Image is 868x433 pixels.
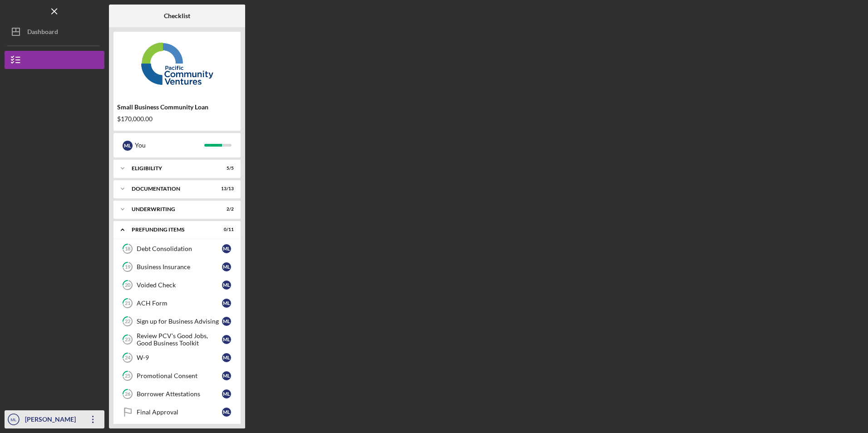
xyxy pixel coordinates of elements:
[217,166,234,171] div: 5 / 5
[125,337,130,343] tspan: 23
[137,300,222,307] div: ACH Form
[118,349,236,367] a: 24W-9ML
[222,408,231,417] div: M L
[125,264,131,270] tspan: 19
[217,227,234,232] div: 0 / 11
[118,240,236,258] a: 18Debt ConsolidationML
[118,330,236,349] a: 23Review PCV's Good Jobs, Good Business ToolkitML
[222,317,231,326] div: M L
[222,280,231,290] div: M L
[125,300,130,306] tspan: 21
[118,258,236,276] a: 19Business InsuranceML
[132,186,211,192] div: Documentation
[125,282,131,288] tspan: 20
[222,244,231,253] div: M L
[137,318,222,325] div: Sign up for Business Advising
[137,408,222,416] div: Final Approval
[137,281,222,289] div: Voided Check
[118,276,236,294] a: 20Voided CheckML
[222,353,231,362] div: M L
[118,294,236,312] a: 21ACH FormML
[117,115,237,123] div: $170,000.00
[132,227,211,232] div: Prefunding Items
[23,410,82,431] div: [PERSON_NAME]
[217,186,234,192] div: 13 / 13
[222,262,231,271] div: M L
[118,385,236,403] a: 26Borrower AttestationsML
[5,410,104,428] button: ML[PERSON_NAME]
[135,138,204,153] div: You
[222,371,231,380] div: M L
[125,373,130,379] tspan: 25
[222,299,231,308] div: M L
[137,354,222,361] div: W-9
[10,417,17,422] text: ML
[125,355,131,361] tspan: 24
[132,166,211,171] div: Eligibility
[125,319,130,325] tspan: 22
[137,372,222,379] div: Promotional Consent
[118,312,236,330] a: 22Sign up for Business AdvisingML
[113,36,241,91] img: Product logo
[137,390,222,398] div: Borrower Attestations
[118,367,236,385] a: 25Promotional ConsentML
[222,389,231,399] div: M L
[125,246,130,252] tspan: 18
[118,403,236,421] a: Final ApprovalML
[137,263,222,271] div: Business Insurance
[123,141,133,151] div: M L
[137,332,222,347] div: Review PCV's Good Jobs, Good Business Toolkit
[137,245,222,252] div: Debt Consolidation
[132,207,211,212] div: Underwriting
[125,391,131,397] tspan: 26
[5,23,104,41] button: Dashboard
[222,335,231,344] div: M L
[164,12,190,20] b: Checklist
[27,23,58,43] div: Dashboard
[117,103,237,111] div: Small Business Community Loan
[217,207,234,212] div: 2 / 2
